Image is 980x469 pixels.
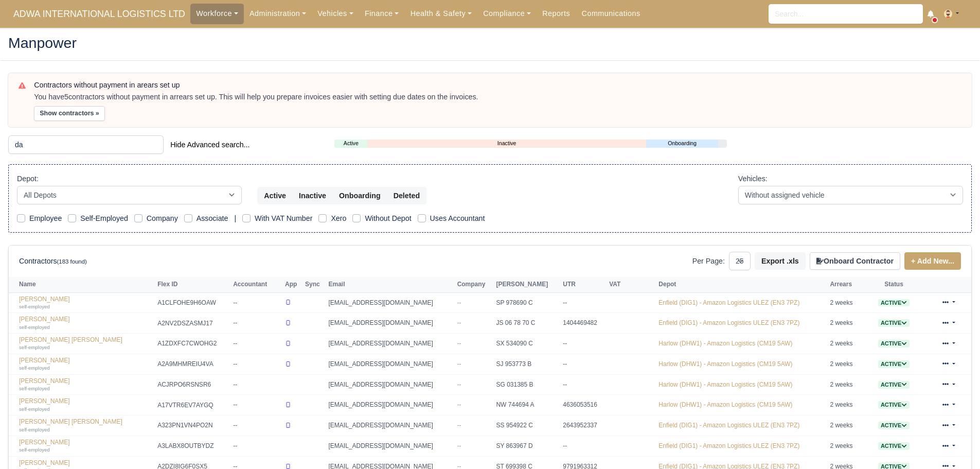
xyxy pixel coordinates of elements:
[827,313,860,334] td: 2 weeks
[607,277,656,292] th: VAT
[230,374,282,395] td: --
[560,395,607,415] td: 4636053516
[658,381,792,388] a: Harlow (DHW1) - Amazon Logistics (CM19 5AW)
[326,334,454,354] td: [EMAIL_ADDRESS][DOMAIN_NAME]
[560,334,607,354] td: --
[878,422,910,429] span: Active
[34,92,961,102] div: You have contractors without payment in arrears set up. This will help you prepare invoices easie...
[537,4,576,24] a: Reports
[878,360,910,368] span: Active
[155,334,230,354] td: A1ZDXFC7CWOHG2
[904,252,961,270] a: + Add New...
[155,436,230,457] td: A3LABX8OUTBYDZ
[560,313,607,334] td: 1404469482
[57,258,87,265] small: (183 found)
[878,299,910,306] a: Active
[658,319,799,326] a: Enfield (DIG1) - Amazon Logistics ULEZ (EN3 7PZ)
[457,442,461,449] span: --
[302,277,326,292] th: Sync
[658,442,799,449] a: Enfield (DIG1) - Amazon Logistics ULEZ (EN3 7PZ)
[155,277,230,292] th: Flex ID
[255,213,312,224] label: With VAT Number
[334,139,367,148] a: Active
[692,255,725,267] label: Per Page:
[477,4,537,24] a: Compliance
[282,277,302,292] th: App
[9,277,155,292] th: Name
[827,277,860,292] th: Arrears
[312,4,359,24] a: Vehicles
[19,296,152,310] a: [PERSON_NAME] self-employed
[17,173,39,185] label: Depot:
[878,442,910,449] a: Active
[326,277,454,292] th: Email
[493,415,560,436] td: SS 954922 C
[367,139,646,148] a: Inactive
[155,415,230,436] td: A323PN1VN4PO2N
[658,299,799,306] a: Enfield (DIG1) - Amazon Logistics ULEZ (EN3 7PZ)
[197,213,228,224] label: Associate
[878,299,910,307] span: Active
[19,344,50,350] small: self-employed
[457,401,461,408] span: --
[878,401,910,408] a: Active
[230,277,282,292] th: Accountant
[810,252,900,270] button: Onboard Contractor
[19,386,50,391] small: self-employed
[292,187,333,204] button: Inactive
[230,334,282,354] td: --
[365,213,411,224] label: Without Depot
[560,415,607,436] td: 2643952337
[326,436,454,457] td: [EMAIL_ADDRESS][DOMAIN_NAME]
[8,4,190,24] span: ADWA INTERNATIONAL LOGISTICS LTD
[878,360,910,368] a: Active
[457,360,461,368] span: --
[244,4,312,24] a: Administration
[646,139,718,148] a: Onboarding
[64,93,68,101] strong: 5
[878,319,910,327] span: Active
[457,319,461,326] span: --
[19,336,152,351] a: [PERSON_NAME] [PERSON_NAME] self-employed
[878,422,910,429] a: Active
[8,4,190,24] a: ADWA INTERNATIONAL LOGISTICS LTD
[80,213,128,224] label: Self-Employed
[19,304,50,309] small: self-employed
[230,395,282,415] td: --
[493,354,560,374] td: SJ 953773 B
[827,354,860,374] td: 2 weeks
[404,4,477,24] a: Health & Safety
[326,292,454,313] td: [EMAIL_ADDRESS][DOMAIN_NAME]
[658,340,792,347] a: Harlow (DHW1) - Amazon Logistics (CM19 5AW)
[19,406,50,412] small: self-employed
[878,319,910,326] a: Active
[234,214,236,222] span: |
[658,422,799,429] a: Enfield (DIG1) - Amazon Logistics ULEZ (EN3 7PZ)
[190,4,244,24] a: Workforce
[455,277,494,292] th: Company
[155,395,230,415] td: A17VTR6EV7AYGQ
[560,374,607,395] td: --
[878,381,910,388] a: Active
[19,397,152,412] a: [PERSON_NAME] self-employed
[19,316,152,331] a: [PERSON_NAME] self-employed
[230,354,282,374] td: --
[656,277,827,292] th: Depot
[493,277,560,292] th: [PERSON_NAME]
[332,187,387,204] button: Onboarding
[155,313,230,334] td: A2NV2DSZASMJ17
[878,340,910,347] a: Active
[19,365,50,371] small: self-employed
[493,374,560,395] td: SG 031385 B
[576,4,646,24] a: Communications
[493,313,560,334] td: JS 06 78 70 C
[155,354,230,374] td: A2A9MHMREIU4VA
[560,436,607,457] td: --
[827,374,860,395] td: 2 weeks
[827,292,860,313] td: 2 weeks
[8,36,972,50] h2: Manpower
[457,340,461,347] span: --
[493,334,560,354] td: SX 534090 C
[755,252,806,270] button: Export .xls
